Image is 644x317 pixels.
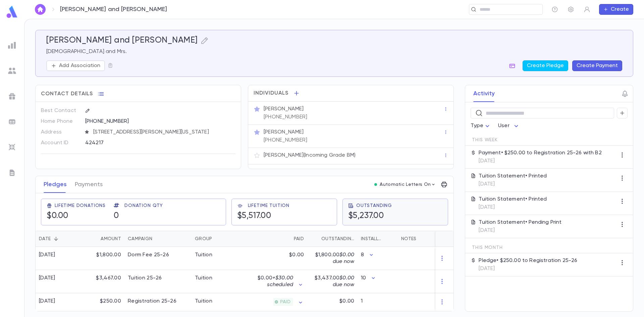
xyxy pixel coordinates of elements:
p: $0.00 [339,298,354,305]
img: campaigns_grey.99e729a5f7ee94e3726e6486bddda8f1.svg [8,92,16,100]
div: User [498,119,520,133]
p: Best Contact [41,105,79,116]
p: Tuition Statement • Printed [479,196,547,203]
img: letters_grey.7941b92b52307dd3b8a917253454ce1c.svg [8,169,16,177]
div: 424217 [85,138,202,148]
button: Activity [473,85,495,102]
div: Amount [81,231,124,247]
p: [DATE] [479,204,547,211]
span: This Week [472,137,498,143]
div: Date [39,231,51,247]
p: Pledge • $250.00 to Registration 25-26 [479,257,577,264]
button: Sort [90,233,101,244]
div: Tuition [195,298,212,305]
img: imports_grey.530a8a0e642e233f2baf0ef88e8c9fcb.svg [8,143,16,151]
p: [PERSON_NAME] [264,106,304,112]
h5: $0.00 [47,211,106,221]
p: [PHONE_NUMBER] [264,114,307,120]
div: [DATE] [39,275,55,281]
button: Payments [75,176,103,193]
div: Group [195,231,212,247]
p: Account ID [41,138,79,148]
p: Home Phone [41,116,79,127]
button: Add Association [46,60,105,71]
button: Automatic Letters On [372,180,439,189]
div: Tuition [195,275,212,281]
div: Amount [101,231,121,247]
div: Group [192,231,242,247]
p: Add Association [59,62,100,69]
span: Donation Qty [124,203,163,208]
p: $3,437.00 [311,275,354,288]
button: Sort [152,233,163,244]
div: 1 [358,293,398,311]
div: Paid [242,231,307,247]
span: Contact Details [41,91,93,97]
div: Campaign [124,231,192,247]
p: [PERSON_NAME] [264,129,304,136]
p: 10 [361,275,366,281]
div: Date [36,231,81,247]
span: Individuals [254,90,288,97]
div: Campaign [128,231,152,247]
p: [PHONE_NUMBER] [264,137,307,144]
button: Pledges [44,176,67,193]
div: $1,800.00 [81,247,124,270]
p: [PERSON_NAME] and [PERSON_NAME] [60,6,167,13]
p: Payment • $250.00 to Registration 25-26 with B2 [479,150,601,156]
p: [PERSON_NAME] (Incoming Grade 9) [264,168,351,175]
span: [STREET_ADDRESS][PERSON_NAME][US_STATE] [91,129,236,136]
div: [PHONE_NUMBER] [85,116,235,126]
div: Paid [294,231,304,247]
div: Outstanding [321,231,354,247]
h5: 0 [114,211,163,221]
button: Create Pledge [523,60,568,71]
div: Notes [401,231,416,247]
span: + $30.00 scheduled [267,275,293,287]
h5: $5,517.00 [237,211,289,221]
p: [PERSON_NAME] (Incoming Grade BM) [264,152,356,159]
div: Installments [358,231,398,247]
button: Sort [51,233,61,244]
button: Sort [384,233,394,244]
div: Registration 25-26 [128,298,176,305]
img: batches_grey.339ca447c9d9533ef1741baa751efc33.svg [8,118,16,126]
div: Dorm Fee 25-26 [128,252,169,258]
div: $250.00 [81,293,124,311]
span: $0.00 due now [333,252,354,264]
div: Type [471,119,491,133]
h5: [PERSON_NAME] and [PERSON_NAME] [46,36,198,46]
img: students_grey.60c7aba0da46da39d6d829b817ac14fc.svg [8,67,16,75]
div: Notes [398,231,482,247]
p: [DATE] [479,227,561,234]
span: Type [471,123,483,128]
span: User [498,123,509,128]
p: Address [41,127,79,138]
button: Sort [283,233,294,244]
img: logo [5,5,19,18]
div: Tuition [195,252,212,258]
p: Tuition Statement • Pending Print [479,219,561,226]
div: Tuition 25-26 [128,275,162,281]
p: Tuition Statement • Printed [479,173,547,179]
div: $3,467.00 [81,270,124,293]
span: Lifetime Donations [55,203,106,208]
p: [DATE] [479,181,547,188]
span: Lifetime Tuition [248,203,289,208]
button: Create [599,4,633,15]
h5: $5,237.00 [348,211,392,221]
p: Automatic Letters On [380,182,431,187]
p: $0.00 [289,252,304,258]
img: home_white.a664292cf8c1dea59945f0da9f25487c.svg [36,7,44,12]
div: Installments [361,231,384,247]
div: Outstanding [307,231,358,247]
p: [DATE] [479,265,577,272]
div: [DATE] [39,298,55,305]
p: $0.00 [245,275,293,288]
span: $0.00 due now [333,275,354,287]
img: reports_grey.c525e4749d1bce6a11f5fe2a8de1b229.svg [8,41,16,49]
span: PAID [277,299,293,305]
p: [DEMOGRAPHIC_DATA] and Mrs. [46,48,622,55]
div: [DATE] [39,252,55,258]
p: 8 [361,252,364,258]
